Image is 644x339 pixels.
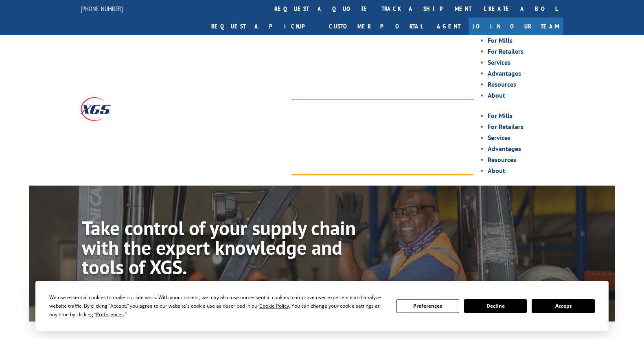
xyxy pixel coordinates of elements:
button: Decline [464,299,527,313]
a: Agent [429,17,469,35]
a: About [488,91,505,99]
div: We use essential cookies to make our site work. With your consent, we may also use non-essential ... [49,293,386,319]
button: Preferences [396,299,459,313]
a: Resources [488,80,516,88]
a: Resources [488,155,516,164]
a: Join Our Team [469,17,563,35]
span: Preferences [96,311,124,318]
h1: Take control of your supply chain with the expert knowledge and tools of XGS. [82,218,358,281]
div: Cookie Consent Prompt [35,281,609,331]
a: For Retailers [488,47,524,55]
a: Services [488,133,510,142]
a: About [488,166,505,175]
a: Advantages [488,69,521,77]
a: Services [488,58,510,66]
a: For Mills [488,36,513,44]
a: [PHONE_NUMBER] [81,4,123,13]
a: Request a pickup [205,17,323,35]
a: For Mills [488,112,513,120]
a: Customer Portal [323,17,429,35]
button: Accept [532,299,594,313]
span: Cookie Policy [259,302,289,309]
a: Advantages [488,144,521,153]
a: For Retailers [488,122,524,131]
